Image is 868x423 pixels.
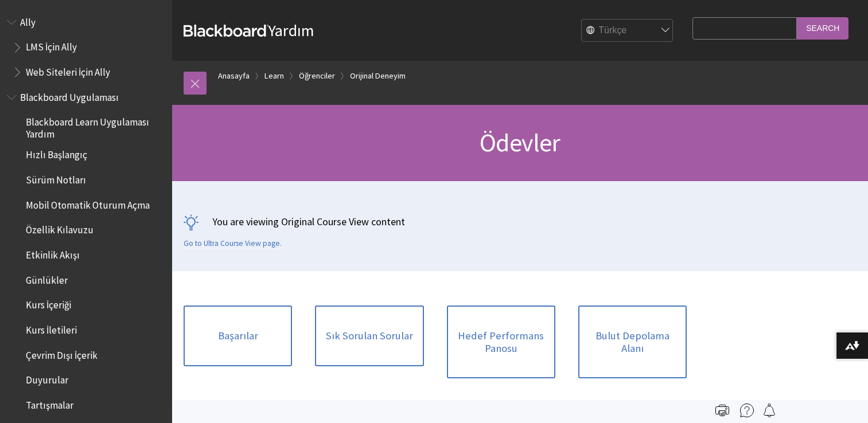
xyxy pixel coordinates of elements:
a: Anasayfa [218,69,250,83]
span: Duyurular [26,371,68,386]
span: Mobil Otomatik Oturum Açma [26,195,150,211]
span: Blackboard Uygulaması [20,88,119,103]
input: Search [797,17,848,40]
span: Etkinlik Akışı [26,245,80,261]
img: Print [715,404,729,417]
span: Kurs İçeriği [26,296,71,311]
span: Özellik Kılavuzu [26,221,94,236]
span: Web Siteleri İçin Ally [26,62,110,78]
a: Hedef Performans Panosu [447,305,555,378]
span: Çevrim Dışı İçerik [26,346,98,361]
select: Site Language Selector [582,19,674,42]
nav: Book outline for Anthology Ally Help [7,13,165,82]
a: Orijinal Deneyim [350,69,406,83]
a: Bulut Depolama Alanı [578,305,687,378]
span: Ödevler [480,127,560,158]
a: Öğrenciler [299,69,335,83]
span: LMS İçin Ally [26,38,77,53]
p: You are viewing Original Course View content [184,214,857,229]
span: Sürüm Notları [26,170,86,186]
img: More help [740,404,754,417]
span: Blackboard Learn Uygulaması Yardım [26,113,164,140]
a: Sık Sorulan Sorular [315,305,423,366]
a: Learn [264,69,284,83]
span: Tartışmalar [26,395,73,411]
span: Günlükler [26,271,68,286]
a: Go to Ultra Course View page. [184,238,282,249]
span: Ally [20,13,36,28]
a: BlackboardYardım [184,20,314,41]
strong: Blackboard [184,25,268,37]
img: Follow this page [762,404,776,417]
span: Hızlı Başlangıç [26,146,87,161]
span: Kurs İletileri [26,320,77,336]
a: Başarılar [184,305,292,366]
